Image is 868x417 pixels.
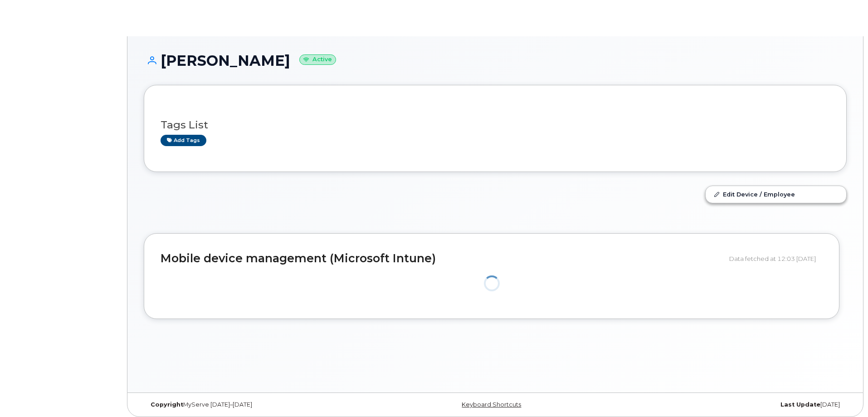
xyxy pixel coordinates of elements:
[706,186,846,202] a: Edit Device / Employee
[462,401,521,408] a: Keyboard Shortcuts
[729,250,823,267] div: Data fetched at 12:03 [DATE]
[161,135,206,146] a: Add tags
[161,119,830,131] h3: Tags List
[299,54,336,65] small: Active
[161,252,722,265] h2: Mobile device management (Microsoft Intune)
[144,53,847,69] h1: [PERSON_NAME]
[144,401,378,408] div: MyServe [DATE]–[DATE]
[151,401,183,408] strong: Copyright
[780,401,820,408] strong: Last Update
[612,401,847,408] div: [DATE]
